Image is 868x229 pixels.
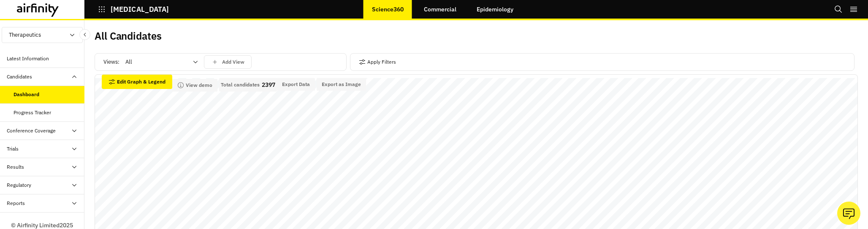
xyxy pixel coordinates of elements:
[95,30,162,42] h2: All Candidates
[834,2,843,16] button: Search
[111,5,169,13] p: [MEDICAL_DATA]
[14,109,51,116] div: Progress Tracker
[172,79,217,92] button: View demo
[204,55,252,69] button: save changes
[98,2,169,16] button: [MEDICAL_DATA]
[102,75,172,89] button: Edit Graph & Legend
[317,78,366,91] button: Export as Image
[277,78,315,91] button: Export Data
[7,73,32,81] div: Candidates
[372,6,404,13] p: Science360
[103,55,252,69] div: Views:
[7,163,24,171] div: Results
[7,199,25,207] div: Reports
[359,55,396,69] button: Apply Filters
[222,59,244,65] p: Add View
[262,82,275,88] p: 2397
[837,202,860,225] button: Ask our analysts
[7,145,19,153] div: Trials
[2,27,83,43] button: Therapeutics
[7,127,56,135] div: Conference Coverage
[7,55,49,62] div: Latest Information
[7,181,31,189] div: Regulatory
[14,91,39,98] div: Dashboard
[221,82,260,88] p: Total candidates
[79,29,90,40] button: Close Sidebar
